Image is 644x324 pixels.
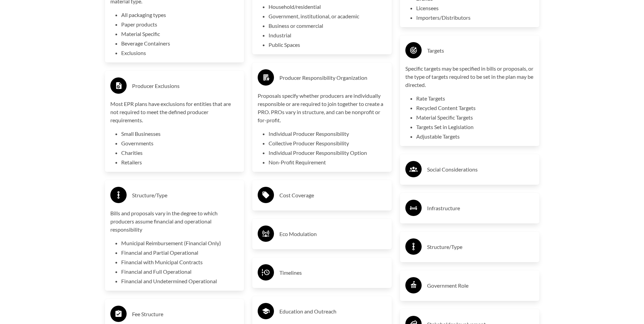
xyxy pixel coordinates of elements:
li: Financial with Municipal Contracts [121,258,239,266]
li: Individual Producer Responsibility Option [269,149,386,157]
h3: Producer Exclusions [132,80,239,91]
li: Beverage Containers [121,39,239,48]
li: Recycled Content Targets [416,104,534,112]
li: Municipal Reimbursement (Financial Only) [121,239,239,247]
li: Financial and Full Operational [121,268,239,276]
p: Most EPR plans have exclusions for entities that are not required to meet the defined producer re... [110,100,239,124]
h3: Social Considerations [427,164,534,175]
li: Paper products [121,20,239,29]
li: Targets Set in Legislation [416,123,534,131]
li: Material Specific [121,30,239,38]
li: Material Specific Targets [416,113,534,122]
h3: Government Role [427,280,534,291]
h3: Producer Responsibility Organization [279,72,386,83]
li: Industrial [269,31,386,39]
li: All packaging types [121,11,239,19]
li: Retailers [121,158,239,166]
li: Non-Profit Requirement [269,158,386,166]
li: Importers/Distributors [416,14,534,22]
li: Licensees [416,4,534,12]
h3: Cost Coverage [279,190,386,201]
h3: Targets [427,45,534,56]
h3: Structure/Type [427,241,534,252]
li: Collective Producer Responsibility [269,139,386,147]
li: Public Spaces [269,41,386,49]
h3: Eco Modulation [279,229,386,239]
h3: Education and Outreach [279,306,386,317]
p: Specific targets may be specified in bills or proposals, or the type of targets required to be se... [405,65,534,89]
h3: Fee Structure [132,309,239,320]
h3: Timelines [279,267,386,278]
li: Financial and Partial Operational [121,249,239,257]
h3: Infrastructure [427,203,534,214]
li: Household/residential [269,3,386,11]
li: Governments [121,139,239,147]
li: Adjustable Targets [416,132,534,141]
li: Financial and Undetermined Operational [121,277,239,285]
li: Business or commercial [269,22,386,30]
li: Exclusions [121,49,239,57]
li: Government, institutional, or academic [269,12,386,20]
p: Proposals specify whether producers are individually responsible or are required to join together... [258,92,386,124]
h3: Structure/Type [132,190,239,201]
li: Individual Producer Responsibility [269,130,386,138]
li: Small Businesses [121,130,239,138]
li: Charities [121,149,239,157]
li: Rate Targets [416,94,534,103]
p: Bills and proposals vary in the degree to which producers assume financial and operational respon... [110,209,239,234]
